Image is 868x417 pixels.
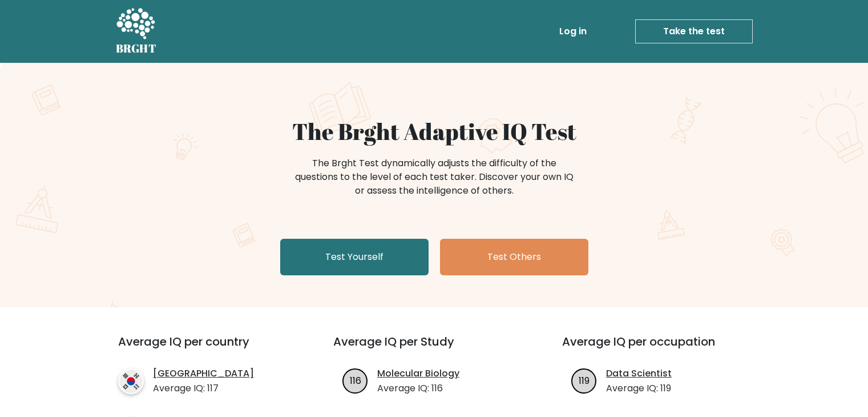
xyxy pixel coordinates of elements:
[579,374,590,387] text: 119
[606,382,672,395] p: Average IQ: 119
[292,157,577,198] div: The Brght Test dynamically adjusts the difficulty of the questions to the level of each test take...
[118,335,292,362] h3: Average IQ per country
[377,367,459,380] a: Molecular Biology
[116,5,157,58] a: BRGHT
[350,374,361,387] text: 116
[156,118,713,145] h1: The Brght Adaptive IQ Test
[153,382,254,395] p: Average IQ: 117
[440,239,588,275] a: Test Others
[562,335,764,362] h3: Average IQ per occupation
[280,239,429,275] a: Test Yourself
[635,19,753,43] a: Take the test
[555,20,591,43] a: Log in
[333,335,535,362] h3: Average IQ per Study
[377,382,459,395] p: Average IQ: 116
[153,367,254,380] a: [GEOGRAPHIC_DATA]
[118,368,144,394] img: country
[606,367,672,380] a: Data Scientist
[116,42,157,55] h5: BRGHT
